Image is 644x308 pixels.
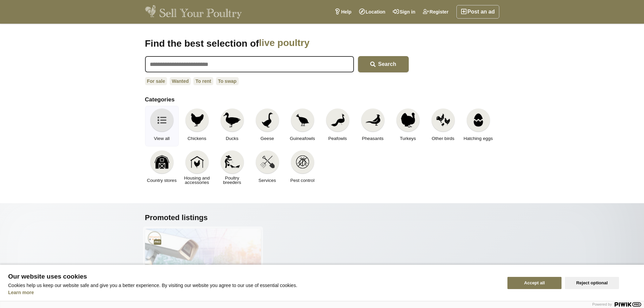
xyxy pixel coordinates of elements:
button: Accept all [507,277,562,289]
a: Peafowls Peafowls [321,106,355,146]
span: Pheasants [362,136,384,141]
span: Guineafowls [290,136,315,141]
img: AKomm [148,231,161,245]
img: Guineafowls [295,113,310,127]
span: Housing and accessories [182,176,212,185]
img: Services [260,155,275,169]
a: Register [419,5,452,19]
span: Search [378,61,396,67]
a: Poultry breeders Poultry breeders [215,148,249,188]
span: View all [154,136,169,141]
img: Chickens [190,113,205,127]
img: Hatching eggs [471,113,486,127]
h2: Categories [145,96,499,103]
a: Wanted [170,77,191,85]
a: Turkeys Turkeys [391,106,425,146]
h2: Promoted listings [145,213,499,222]
span: Turkeys [400,136,416,141]
a: Location [355,5,389,19]
span: Country stores [147,178,177,183]
span: Peafowls [328,136,347,141]
p: Cookies help us keep our website safe and give you a better experience. By visiting our website y... [8,283,499,288]
img: Turkeys [401,113,415,127]
a: For sale [145,77,167,85]
a: Other birds Other birds [426,106,460,146]
a: Housing and accessories Housing and accessories [180,148,214,188]
img: Housing and accessories [190,155,205,169]
img: Sell Your Poultry [145,5,242,19]
span: Poultry breeders [217,176,247,185]
img: Ducks [223,113,240,127]
span: Other birds [432,136,454,141]
a: Services Services [251,148,284,188]
a: To rent [193,77,213,85]
a: Ducks Ducks [215,106,249,146]
a: Country stores Country stores [145,148,179,188]
span: Professional member [154,239,161,245]
img: Country stores [154,155,169,169]
a: Pest control Pest control [286,148,319,188]
a: Sign in [389,5,419,19]
a: Post an ad [456,5,499,19]
img: Peafowls [330,113,345,127]
a: View all [145,106,179,146]
img: Geese [260,113,275,127]
span: Powered by [592,302,612,306]
img: Poultry breeders [225,155,240,169]
span: Pest control [290,178,314,183]
a: Geese Geese [251,106,284,146]
img: Other birds [436,113,451,127]
h1: Find the best selection of [145,37,409,49]
a: Pheasants Pheasants [356,106,390,146]
img: Pest control [295,155,310,169]
span: Hatching eggs [463,136,493,141]
a: Chickens Chickens [180,106,214,146]
button: Search [358,56,409,72]
a: Pro [148,231,161,245]
span: live poultry [259,37,372,49]
a: Hatching eggs Hatching eggs [461,106,495,146]
a: Help [331,5,355,19]
button: Reject optional [565,277,619,289]
span: Geese [261,136,274,141]
a: Guineafowls Guineafowls [286,106,319,146]
span: Services [259,178,276,183]
img: Pheasants [365,113,380,127]
span: Chickens [188,136,207,141]
a: Learn more [8,290,34,295]
span: Our website uses cookies [8,273,499,280]
a: To swap [216,77,239,85]
span: Ducks [226,136,239,141]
